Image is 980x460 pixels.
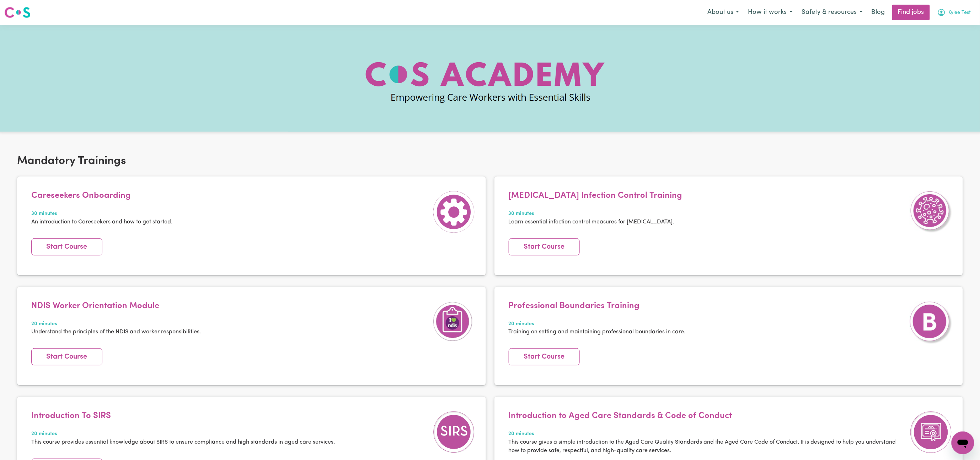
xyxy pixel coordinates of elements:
[744,5,797,20] button: How it works
[31,320,201,328] span: 20 minutes
[509,438,906,455] p: This course gives a simple introduction to the Aged Care Quality Standards and the Aged Care Code...
[933,5,976,20] button: My Account
[31,430,335,438] span: 20 minutes
[31,191,172,201] h4: Careseekers Onboarding
[31,328,201,336] p: Understand the principles of the NDIS and worker responsibilities.
[509,411,906,421] h4: Introduction to Aged Care Standards & Code of Conduct
[509,238,580,255] a: Start Course
[703,5,744,20] button: About us
[31,218,172,226] p: An introduction to Careseekers and how to get started.
[17,154,963,168] h2: Mandatory Trainings
[509,320,686,328] span: 20 minutes
[509,210,682,218] span: 30 minutes
[509,301,686,311] h4: Professional Boundaries Training
[509,191,682,201] h4: [MEDICAL_DATA] Infection Control Training
[31,210,172,218] span: 30 minutes
[31,411,335,421] h4: Introduction To SIRS
[4,6,31,19] img: Careseekers logo
[892,5,930,20] a: Find jobs
[509,218,682,226] p: Learn essential infection control measures for [MEDICAL_DATA].
[949,9,971,17] span: Kylee Test
[952,432,974,454] iframe: Button to launch messaging window, conversation in progress
[31,238,102,255] a: Start Course
[509,430,906,438] span: 20 minutes
[509,328,686,336] p: Training on setting and maintaining professional boundaries in care.
[797,5,867,20] button: Safety & resources
[867,5,889,20] a: Blog
[31,348,102,365] a: Start Course
[31,301,201,311] h4: NDIS Worker Orientation Module
[31,438,335,446] p: This course provides essential knowledge about SIRS to ensure compliance and high standards in ag...
[4,4,31,21] a: Careseekers logo
[509,348,580,365] a: Start Course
